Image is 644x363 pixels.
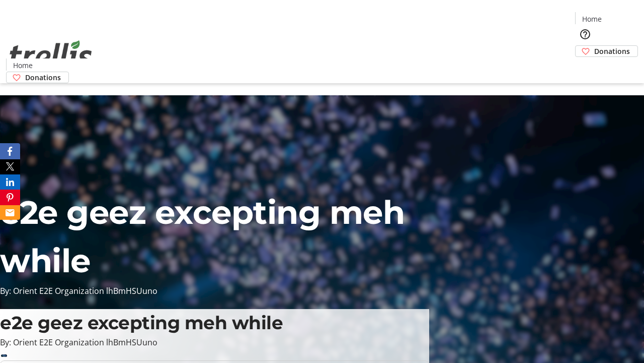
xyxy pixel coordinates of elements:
[576,14,608,24] a: Home
[6,72,69,83] a: Donations
[594,46,630,56] span: Donations
[575,24,595,44] button: Help
[575,57,595,77] button: Cart
[6,29,96,80] img: Orient E2E Organization lhBmHSUuno's Logo
[575,45,638,57] a: Donations
[582,14,602,24] span: Home
[25,72,61,83] span: Donations
[13,60,33,71] span: Home
[7,60,39,71] a: Home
